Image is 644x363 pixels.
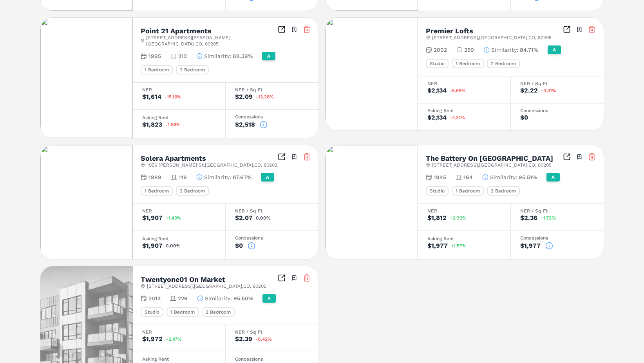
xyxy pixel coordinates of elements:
span: Similarity : [205,294,232,302]
span: 1989 [148,173,161,181]
div: NER [427,209,501,213]
div: Asking Rent [427,108,501,113]
div: $1,977 [427,243,448,249]
div: $1,907 [142,243,163,249]
div: 2 Bedroom [176,65,209,74]
div: Asking Rent [427,236,501,241]
span: 2013 [148,294,161,302]
span: 95.50% [233,294,253,302]
div: $2.36 [520,215,537,221]
span: +2.47% [166,337,182,341]
span: Similarity : [204,52,231,60]
span: 1956 [PERSON_NAME] St , [GEOGRAPHIC_DATA] , CO , 80202 [147,162,277,168]
div: Concessions [520,108,594,113]
h2: Twentyone01 On Market [141,276,225,283]
div: Concessions [235,357,309,361]
div: $0 [235,243,243,249]
div: $1,972 [142,336,163,342]
span: [STREET_ADDRESS] , [GEOGRAPHIC_DATA] , CO , 80205 [432,34,552,41]
span: -4.31% [541,88,556,93]
div: Asking Rent [142,115,216,120]
div: NER [142,87,216,92]
div: $1,977 [520,243,541,249]
span: [STREET_ADDRESS] , [GEOGRAPHIC_DATA] , CO , 80205 [147,283,266,289]
a: Inspect Comparables [563,153,571,161]
div: 1 Bedroom [166,307,199,317]
h2: Point 21 Apartments [141,27,212,34]
div: NER / Sq Ft [520,81,594,86]
div: 2 Bedroom [487,59,520,68]
div: Concessions [235,236,309,240]
div: 2 Bedroom [176,186,209,196]
a: Inspect Comparables [278,25,286,33]
div: NER / Sq Ft [235,330,309,334]
div: $2,134 [427,87,447,94]
div: NER / Sq Ft [520,209,594,213]
div: NER [427,81,501,86]
h2: Premier Lofts [426,27,473,34]
div: NER / Sq Ft [235,209,309,213]
div: $1,614 [142,94,161,100]
span: 84.71% [520,46,538,54]
span: -1.66% [165,122,181,127]
div: $2,134 [427,114,447,121]
span: 1995 [148,52,161,60]
span: 87.67% [233,173,251,181]
span: [STREET_ADDRESS] , [GEOGRAPHIC_DATA] , CO , 80205 [432,162,552,168]
span: 119 [179,173,187,181]
div: 1 Bedroom [452,59,484,68]
div: NER / Sq Ft [235,87,309,92]
div: 1 Bedroom [452,186,484,196]
div: 1 Bedroom [141,65,173,74]
div: $1,823 [142,122,162,128]
div: $2.22 [520,87,538,94]
div: Asking Rent [142,236,216,241]
div: A [262,294,276,303]
span: 2002 [434,46,447,54]
h2: Solera Apartments [141,155,206,162]
div: $2.39 [235,336,252,342]
div: Concessions [520,236,594,240]
span: 95.51% [519,173,537,181]
span: -5.59% [450,88,466,93]
div: $1,812 [427,215,447,221]
div: 2 Bedroom [487,186,520,196]
div: Studio [426,59,449,68]
a: Inspect Comparables [278,274,286,282]
span: 1945 [434,173,446,181]
a: Inspect Comparables [563,25,571,33]
span: Similarity : [204,173,231,181]
div: NER [142,330,216,334]
span: 0.00% [256,216,271,220]
span: 226 [178,294,188,302]
div: A [548,45,561,54]
div: Studio [426,186,449,196]
a: Inspect Comparables [278,153,286,161]
span: -0.42% [255,337,272,341]
span: +1.57% [451,243,467,248]
span: +1.49% [166,216,181,220]
div: A [546,173,560,181]
div: $0 [520,114,528,121]
span: 0.00% [166,243,181,248]
span: -4.31% [450,115,465,120]
div: $2.07 [235,215,253,221]
div: Studio [141,307,163,317]
div: $2,518 [235,122,255,128]
span: 88.39% [233,52,253,60]
div: A [262,52,275,60]
span: 250 [464,46,474,54]
div: A [261,173,274,181]
div: $1,907 [142,215,163,221]
span: 212 [178,52,187,60]
div: 1 Bedroom [141,186,173,196]
span: -13.28% [256,94,274,99]
span: +1.72% [541,216,556,220]
div: Concessions [235,114,309,119]
div: Asking Rent [142,357,216,361]
span: Similarity : [491,46,518,54]
h2: The Battery On [GEOGRAPHIC_DATA] [426,155,553,162]
span: 164 [463,173,473,181]
span: +2.02% [450,216,467,220]
div: NER [142,209,216,213]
